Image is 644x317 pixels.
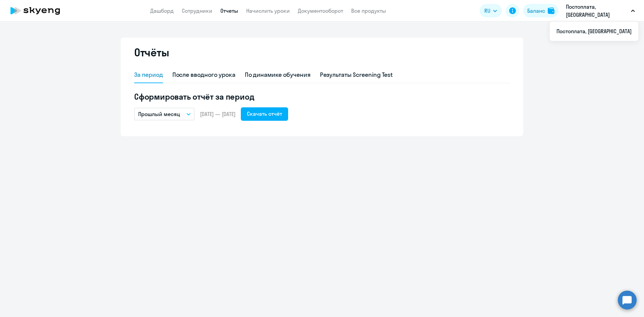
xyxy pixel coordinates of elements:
[566,3,628,19] p: Постоплата, [GEOGRAPHIC_DATA]
[134,91,510,102] h5: Сформировать отчёт за период
[134,70,163,79] div: За период
[220,7,238,14] a: Отчеты
[562,3,638,19] button: Постоплата, [GEOGRAPHIC_DATA]
[484,7,490,15] span: RU
[246,7,290,14] a: Начислить уроки
[182,7,212,14] a: Сотрудники
[550,21,638,41] ul: RU
[320,70,393,79] div: Результаты Screening Test
[150,7,174,14] a: Дашборд
[480,4,502,17] button: RU
[351,7,386,14] a: Все продукты
[527,7,545,15] div: Баланс
[138,110,180,118] p: Прошлый месяц
[548,7,554,14] img: balance
[241,107,288,121] button: Скачать отчёт
[245,70,311,79] div: По динамике обучения
[134,46,169,59] h2: Отчёты
[298,7,343,14] a: Документооборот
[523,4,558,17] button: Балансbalance
[172,70,235,79] div: После вводного урока
[247,110,282,118] div: Скачать отчёт
[134,108,195,120] button: Прошлый месяц
[200,110,235,118] span: [DATE] — [DATE]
